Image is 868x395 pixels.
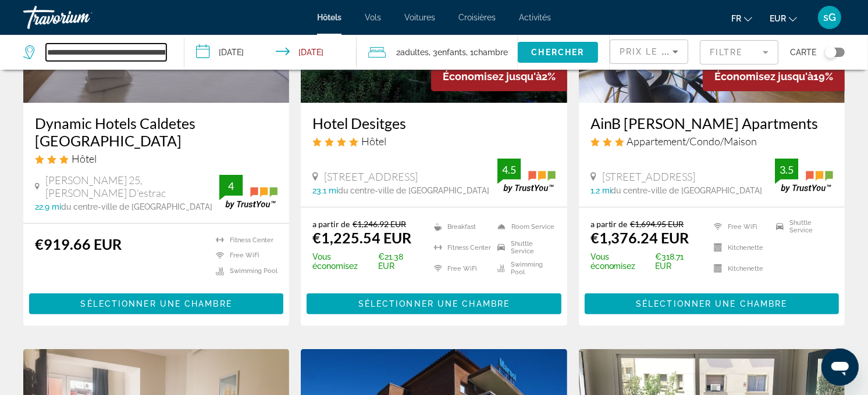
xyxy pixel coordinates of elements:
p: €318.71 EUR [590,252,699,271]
img: trustyou-badge.svg [497,159,556,193]
mat-select: Sort by [620,45,678,59]
li: Kitchenette [708,261,771,276]
button: User Menu [814,5,845,30]
li: Free WiFi [210,251,278,261]
div: 3 star Hotel [35,152,278,165]
span: du centre-ville de [GEOGRAPHIC_DATA] [61,202,212,211]
li: Fitness Center [428,240,492,255]
span: 2 [396,44,429,60]
button: Filter [700,39,778,65]
a: Vols [365,13,381,22]
span: Économisez jusqu'à [443,70,542,82]
span: a partir de [312,219,350,229]
button: Travelers: 2 adults, 3 children [357,35,518,70]
span: [STREET_ADDRESS] [602,170,696,183]
span: Vous économisez [312,252,375,271]
del: €1,694.95 EUR [631,219,684,229]
span: sG [823,12,836,23]
a: Travorium [23,2,140,33]
li: Swimming Pool [492,261,556,276]
div: 4.5 [497,163,521,177]
span: Adultes [400,48,429,57]
li: Kitchenette [708,240,771,255]
button: Sélectionner une chambre [307,293,561,314]
button: Check-in date: Oct 18, 2025 Check-out date: Oct 25, 2025 [184,35,357,70]
span: Chambre [474,48,508,57]
img: trustyou-badge.svg [775,159,833,193]
a: Croisières [458,13,496,22]
span: Appartement/Condo/Maison [627,135,757,148]
li: Breakfast [428,219,492,234]
li: Fitness Center [210,235,278,245]
a: Hôtels [317,13,341,22]
span: 23.1 mi [312,186,338,195]
span: [PERSON_NAME] 25, [PERSON_NAME] D'estrac [45,174,219,199]
div: 19% [703,62,845,91]
ins: €1,225.54 EUR [312,229,411,246]
button: Sélectionner une chambre [585,293,839,314]
a: Voitures [404,13,435,22]
a: Dynamic Hotels Caldetes [GEOGRAPHIC_DATA] [35,114,278,149]
span: Sélectionner une chambre [636,299,787,308]
button: Change currency [770,10,797,27]
ins: €919.66 EUR [35,235,122,253]
li: Swimming Pool [210,266,278,276]
div: 4 [219,179,243,193]
a: Hotel Desitges [312,114,555,132]
span: Sélectionner une chambre [358,299,510,308]
span: Hôtel [361,135,386,148]
div: 3 star Apartment [590,135,833,148]
div: 3.5 [775,163,798,177]
a: Sélectionner une chambre [29,296,283,308]
a: Sélectionner une chambre [307,296,561,308]
a: Sélectionner une chambre [585,296,839,308]
img: trustyou-badge.svg [219,175,278,209]
span: du centre-ville de [GEOGRAPHIC_DATA] [338,186,489,195]
span: , 3 [429,44,466,60]
span: 22.9 mi [35,202,61,211]
span: [STREET_ADDRESS] [324,170,418,183]
span: Vous économisez [590,252,652,271]
span: Sélectionner une chambre [80,299,232,308]
span: a partir de [590,219,628,229]
span: Carte [790,44,816,60]
span: Chercher [531,48,584,57]
a: Activités [519,13,551,22]
iframe: Bouton de lancement de la fenêtre de messagerie [821,349,859,386]
li: Free WiFi [708,219,771,234]
button: Toggle map [816,47,845,58]
span: Économisez jusqu'à [714,70,813,82]
li: Free WiFi [428,261,492,276]
span: , 1 [466,44,508,60]
span: Enfants [437,48,466,57]
li: Shuttle Service [492,240,556,255]
button: Sélectionner une chambre [29,293,283,314]
span: Prix le plus bas [620,47,711,56]
li: Room Service [492,219,556,234]
span: fr [731,14,741,23]
span: EUR [770,14,786,23]
del: €1,246.92 EUR [353,219,406,229]
p: €21.38 EUR [312,252,419,271]
a: AinB [PERSON_NAME] Apartments [590,114,833,132]
span: Hôtel [72,152,97,165]
span: 1.2 mi [590,186,611,195]
div: 4 star Hotel [312,135,555,148]
button: Change language [731,10,752,27]
li: Shuttle Service [770,219,833,234]
button: Chercher [518,42,598,63]
div: 2% [431,62,567,91]
span: du centre-ville de [GEOGRAPHIC_DATA] [611,186,763,195]
ins: €1,376.24 EUR [590,229,689,246]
